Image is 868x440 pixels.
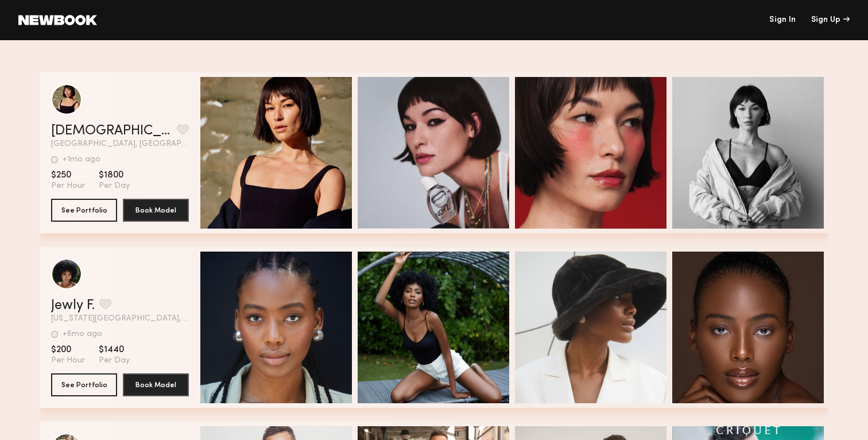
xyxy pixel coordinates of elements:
[51,299,95,312] a: Jewly F.
[769,16,796,24] a: Sign In
[51,199,117,222] button: See Portfolio
[51,315,189,323] span: [US_STATE][GEOGRAPHIC_DATA], [GEOGRAPHIC_DATA]
[51,124,172,138] a: [DEMOGRAPHIC_DATA][PERSON_NAME]
[99,181,130,191] span: Per Day
[63,156,100,164] div: +1mo ago
[51,344,85,356] span: $200
[99,344,130,356] span: $1440
[123,199,189,222] button: Book Model
[99,356,130,366] span: Per Day
[51,356,85,366] span: Per Hour
[51,140,189,148] span: [GEOGRAPHIC_DATA], [GEOGRAPHIC_DATA]
[51,169,85,181] span: $250
[51,181,85,191] span: Per Hour
[63,330,102,338] div: +6mo ago
[99,169,130,181] span: $1800
[811,16,850,24] div: Sign Up
[123,373,189,396] button: Book Model
[51,373,117,396] button: See Portfolio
